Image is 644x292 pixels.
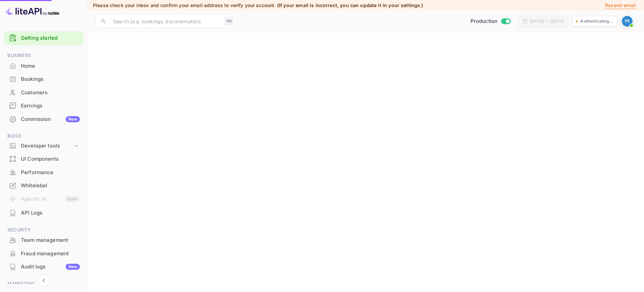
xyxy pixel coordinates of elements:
a: Fraud management [4,247,83,260]
p: Resend email [605,2,636,9]
a: Team management [4,234,83,246]
div: Audit logsNew [4,260,83,273]
div: Audit logs [21,263,80,271]
span: Production [471,18,498,25]
a: API Logs [4,206,83,219]
div: Earnings [4,99,83,112]
a: Bookings [4,73,83,85]
div: Developer tools [4,140,83,152]
div: API Logs [21,209,80,217]
div: Fraud management [4,247,83,260]
div: Team management [4,234,83,247]
span: (If your email is incorrect, you can update it in your settings.) [277,2,423,8]
div: Bookings [21,75,80,83]
a: Customers [4,86,83,99]
span: Marketing [4,280,83,288]
div: Customers [21,89,80,97]
a: Getting started [21,34,80,42]
a: Performance [4,166,83,179]
div: Commission [21,116,80,123]
div: [DATE] — [DATE] [530,18,564,24]
a: Home [4,60,83,72]
img: Travel Team [622,16,633,27]
a: Whitelabel [4,179,83,192]
div: Customers [4,86,83,99]
a: Audit logsNew [4,260,83,273]
button: Collapse navigation [38,274,50,287]
div: UI Components [21,155,80,163]
div: New [66,116,80,122]
div: Bookings [4,73,83,86]
div: CommissionNew [4,113,83,126]
div: Team management [21,236,80,244]
img: LiteAPI logo [5,5,59,16]
div: UI Components [4,153,83,166]
div: Developer tools [21,142,73,150]
input: Search (e.g. bookings, documentation) [109,14,222,28]
div: Home [4,60,83,73]
div: Whitelabel [21,182,80,190]
div: New [66,264,80,270]
div: Earnings [21,102,80,110]
div: Home [21,62,80,70]
span: Business [4,52,83,59]
span: Security [4,226,83,234]
div: Performance [21,169,80,176]
div: API Logs [4,206,83,220]
div: Getting started [4,31,83,45]
p: Authenticating... [580,18,613,24]
a: UI Components [4,153,83,165]
span: Please check your inbox and confirm your email address to verify your account. [93,2,276,8]
div: Performance [4,166,83,179]
div: ⌘K [224,17,234,26]
div: Switch to Sandbox mode [468,18,513,25]
a: CommissionNew [4,113,83,125]
div: Whitelabel [4,179,83,192]
span: Build [4,132,83,140]
a: Earnings [4,99,83,112]
div: Fraud management [21,250,80,258]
